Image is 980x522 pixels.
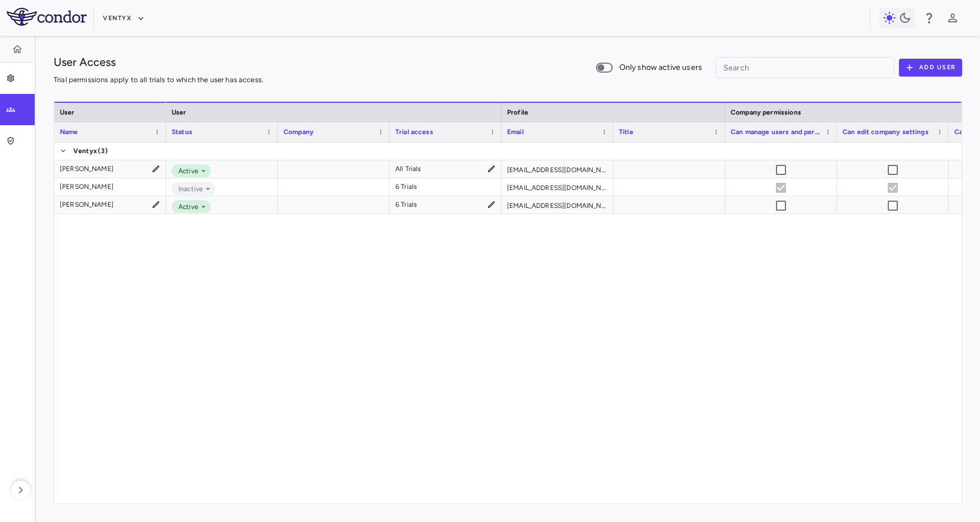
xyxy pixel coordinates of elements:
[54,54,116,70] h1: User Access
[395,128,433,136] span: Trial access
[899,59,962,77] button: Add User
[103,10,145,27] button: Ventyx
[507,128,524,136] span: Email
[842,128,929,136] span: Can edit company settings
[731,128,821,136] span: Can manage users and permissions
[283,128,314,136] span: Company
[60,128,78,136] span: Name
[60,178,113,196] div: [PERSON_NAME]
[619,61,702,74] span: Only show active users
[501,196,613,213] div: [EMAIL_ADDRESS][DOMAIN_NAME]
[769,176,793,200] span: User is inactive
[98,142,108,160] span: (3)
[395,160,422,178] div: All Trials
[395,196,417,213] div: 6 Trials
[731,108,801,116] span: Company permissions
[501,178,613,196] div: [EMAIL_ADDRESS][DOMAIN_NAME]
[172,108,187,116] span: User
[60,108,75,116] span: User
[7,8,87,26] img: logo-full-SnFGN8VE.png
[174,202,198,212] span: Active
[881,176,905,200] span: User is inactive
[60,196,113,213] div: [PERSON_NAME]
[501,160,613,178] div: [EMAIL_ADDRESS][DOMAIN_NAME]
[174,184,203,194] span: Inactive
[395,178,417,196] div: 6 Trials
[73,142,97,160] span: Ventyx
[174,166,198,176] span: Active
[619,128,633,136] span: Title
[172,128,192,136] span: Status
[54,75,263,85] p: Trial permissions apply to all trials to which the user has access.
[60,160,113,178] div: [PERSON_NAME]
[507,108,528,116] span: Profile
